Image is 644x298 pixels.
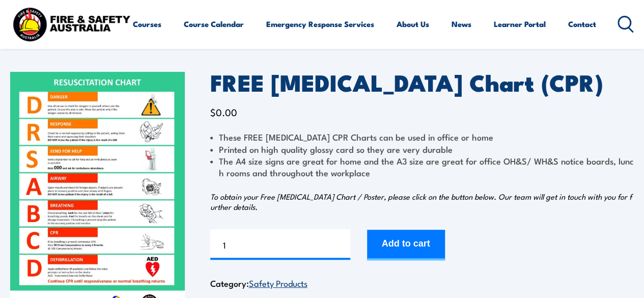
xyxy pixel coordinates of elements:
[249,277,307,289] a: Safety Products
[210,105,237,119] bdi: 0.00
[210,229,350,260] input: Product quantity
[568,12,596,36] a: Contact
[210,143,634,155] li: Printed on high quality glossy card so they are very durable
[184,12,244,36] a: Course Calendar
[397,12,429,36] a: About Us
[210,277,307,289] span: Category:
[452,12,471,36] a: News
[367,230,445,260] button: Add to cart
[210,72,634,92] h1: FREE [MEDICAL_DATA] Chart (CPR)
[210,191,632,212] em: To obtain your Free [MEDICAL_DATA] Chart / Poster, please click on the button below. Our team wil...
[133,12,161,36] a: Courses
[210,105,216,119] span: $
[266,12,374,36] a: Emergency Response Services
[210,155,634,179] li: The A4 size signs are great for home and the A3 size are great for office OH&S/ WH&S notice board...
[494,12,546,36] a: Learner Portal
[210,131,634,143] li: These FREE [MEDICAL_DATA] CPR Charts can be used in office or home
